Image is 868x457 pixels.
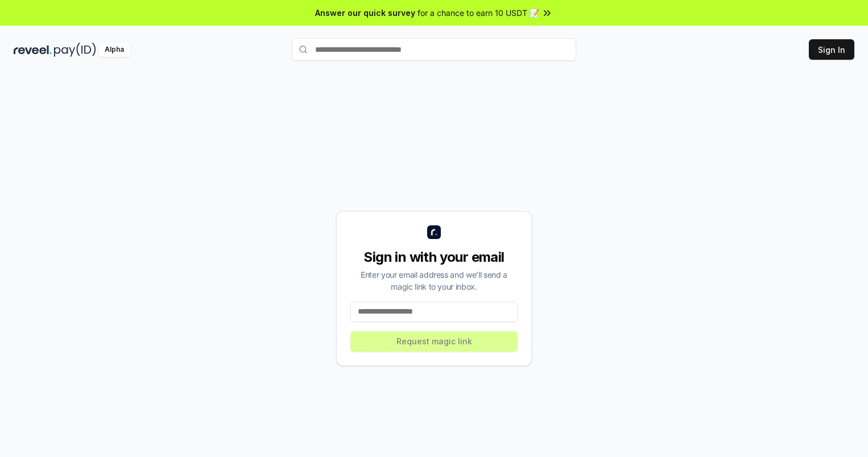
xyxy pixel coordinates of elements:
div: Enter your email address and we’ll send a magic link to your inbox. [350,269,518,293]
button: Sign In [809,39,854,60]
img: reveel_dark [14,43,52,57]
span: Answer our quick survey [315,7,415,19]
div: Alpha [98,43,130,57]
span: for a chance to earn 10 USDT 📝 [418,7,539,19]
img: logo_small [427,225,441,239]
img: pay_id [54,43,96,57]
div: Sign in with your email [350,248,518,266]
